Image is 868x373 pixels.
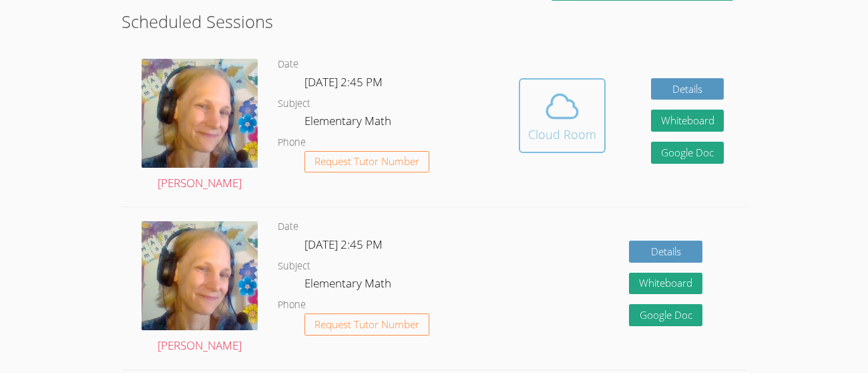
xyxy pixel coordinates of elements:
dt: Date [278,219,298,235]
dt: Phone [278,297,306,314]
a: [PERSON_NAME] [142,221,258,356]
span: [DATE] 2:45 PM [304,74,383,90]
dt: Subject [278,96,310,112]
dt: Date [278,56,298,73]
img: avatar.png [142,221,258,330]
a: Details [651,78,724,100]
dt: Phone [278,134,306,151]
dd: Elementary Math [304,274,394,297]
h2: Scheduled Sessions [122,9,746,34]
button: Cloud Room [519,78,606,153]
button: Request Tutor Number [304,314,429,336]
span: Request Tutor Number [314,320,419,330]
button: Request Tutor Number [304,151,429,173]
button: Whiteboard [629,273,702,295]
a: Google Doc [629,304,702,326]
dd: Elementary Math [304,112,394,134]
div: Cloud Room [528,125,596,144]
button: Whiteboard [651,110,724,132]
a: Details [629,241,702,263]
img: avatar.png [142,59,258,168]
span: Request Tutor Number [314,156,419,166]
span: [DATE] 2:45 PM [304,237,383,252]
a: Google Doc [651,142,724,164]
dt: Subject [278,258,310,275]
a: [PERSON_NAME] [142,59,258,193]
